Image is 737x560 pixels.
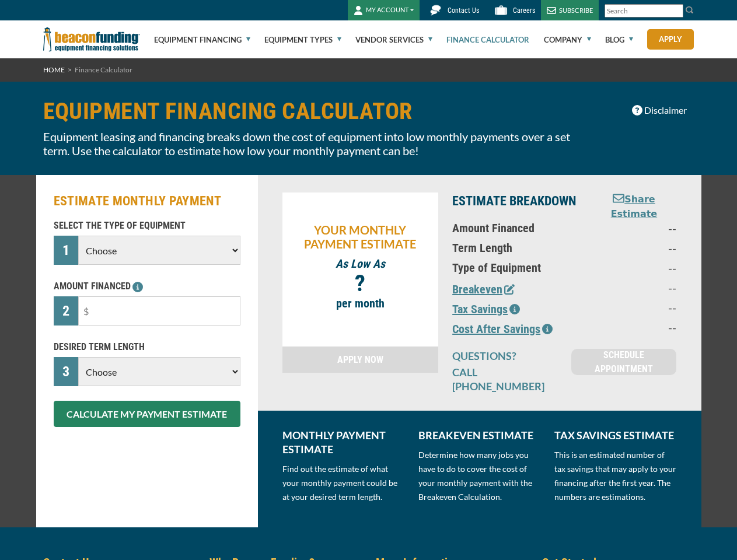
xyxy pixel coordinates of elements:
[452,320,553,338] button: Cost After Savings
[43,20,140,58] img: Beacon Funding Corporation logo
[282,346,439,373] a: APPLY NOW
[54,236,79,265] div: 1
[75,65,132,74] span: Finance Calculator
[418,448,540,504] p: Determine how many jobs you have to do to cover the cost of your monthly payment with the Breakev...
[355,21,432,58] a: Vendor Services
[288,276,433,290] p: ?
[288,257,433,271] p: As Low As
[591,300,676,314] p: --
[54,357,79,386] div: 3
[671,6,680,16] a: Clear search text
[418,428,540,442] p: BREAKEVEN ESTIMATE
[624,99,694,121] button: Disclaimer
[282,428,404,456] p: MONTHLY PAYMENT ESTIMATE
[591,192,676,221] button: Share Estimate
[43,65,65,74] a: HOME
[554,448,676,504] p: This is an estimated number of tax savings that may apply to your financing after the first year....
[282,462,404,504] p: Find out the estimate of what your monthly payment could be at your desired term length.
[446,21,529,58] a: Finance Calculator
[54,192,240,210] h2: ESTIMATE MONTHLY PAYMENT
[452,192,577,210] p: ESTIMATE BREAKDOWN
[647,29,694,50] a: Apply
[54,340,240,354] p: DESIRED TERM LENGTH
[54,296,79,325] div: 2
[264,21,341,58] a: Equipment Types
[54,401,240,427] button: CALCULATE MY PAYMENT ESTIMATE
[452,241,577,255] p: Term Length
[554,428,676,442] p: TAX SAVINGS ESTIMATE
[452,365,557,393] p: CALL [PHONE_NUMBER]
[644,103,687,117] span: Disclaimer
[78,296,240,325] input: $
[685,5,694,15] img: Search
[591,320,676,334] p: --
[288,223,433,251] p: YOUR MONTHLY PAYMENT ESTIMATE
[43,99,584,124] h1: EQUIPMENT FINANCING CALCULATOR
[452,261,577,275] p: Type of Equipment
[571,349,676,375] a: SCHEDULE APPOINTMENT
[54,219,240,233] p: SELECT THE TYPE OF EQUIPMENT
[513,6,535,15] span: Careers
[591,281,676,295] p: --
[452,349,557,363] p: QUESTIONS?
[288,296,433,310] p: per month
[591,221,676,235] p: --
[591,241,676,255] p: --
[605,21,633,58] a: Blog
[605,4,683,17] input: Search
[591,261,676,275] p: --
[54,279,240,293] p: AMOUNT FINANCED
[154,21,250,58] a: Equipment Financing
[452,300,520,318] button: Tax Savings
[43,129,584,157] p: Equipment leasing and financing breaks down the cost of equipment into low monthly payments over ...
[452,281,515,298] button: Breakeven
[544,21,591,58] a: Company
[452,221,577,235] p: Amount Financed
[448,6,479,15] span: Contact Us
